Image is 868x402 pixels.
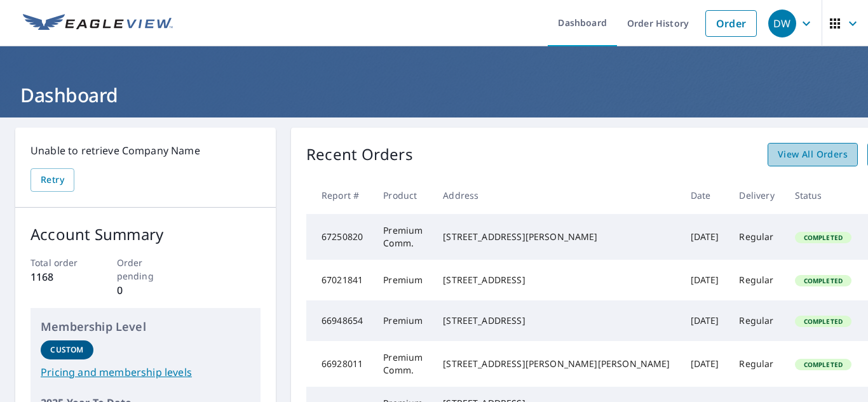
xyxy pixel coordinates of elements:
button: Retry [31,168,74,192]
th: Product [373,177,433,214]
p: Recent Orders [306,143,413,166]
td: [DATE] [681,300,729,341]
th: Report # [306,177,373,214]
span: View All Orders [778,147,848,163]
th: Address [433,177,680,214]
p: Total order [31,256,88,269]
img: EV Logo [23,14,173,33]
td: [DATE] [681,214,729,260]
a: Pricing and membership levels [41,365,250,380]
td: Premium Comm. [373,341,433,387]
p: Order pending [117,256,175,283]
td: Premium [373,260,433,300]
td: 67250820 [306,214,373,260]
td: 67021841 [306,260,373,300]
p: Membership Level [41,318,250,335]
td: Premium Comm. [373,214,433,260]
div: [STREET_ADDRESS] [443,314,670,327]
td: 66928011 [306,341,373,387]
h1: Dashboard [15,82,853,108]
a: Order [705,10,757,37]
td: Premium [373,300,433,341]
td: Regular [729,300,784,341]
p: 1168 [31,269,88,285]
td: Regular [729,341,784,387]
th: Status [785,177,862,214]
p: Custom [50,344,83,356]
span: Completed [796,233,850,242]
td: 66948654 [306,300,373,341]
div: [STREET_ADDRESS] [443,274,670,286]
span: Completed [796,276,850,285]
div: [STREET_ADDRESS][PERSON_NAME][PERSON_NAME] [443,358,670,370]
span: Retry [41,172,64,188]
p: Unable to retrieve Company Name [31,143,261,158]
td: Regular [729,214,784,260]
span: Completed [796,360,850,369]
p: Account Summary [31,223,261,246]
div: DW [768,10,796,37]
td: [DATE] [681,341,729,387]
td: [DATE] [681,260,729,300]
p: 0 [117,283,175,298]
td: Regular [729,260,784,300]
a: View All Orders [768,143,858,166]
th: Date [681,177,729,214]
span: Completed [796,317,850,326]
th: Delivery [729,177,784,214]
div: [STREET_ADDRESS][PERSON_NAME] [443,231,670,243]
